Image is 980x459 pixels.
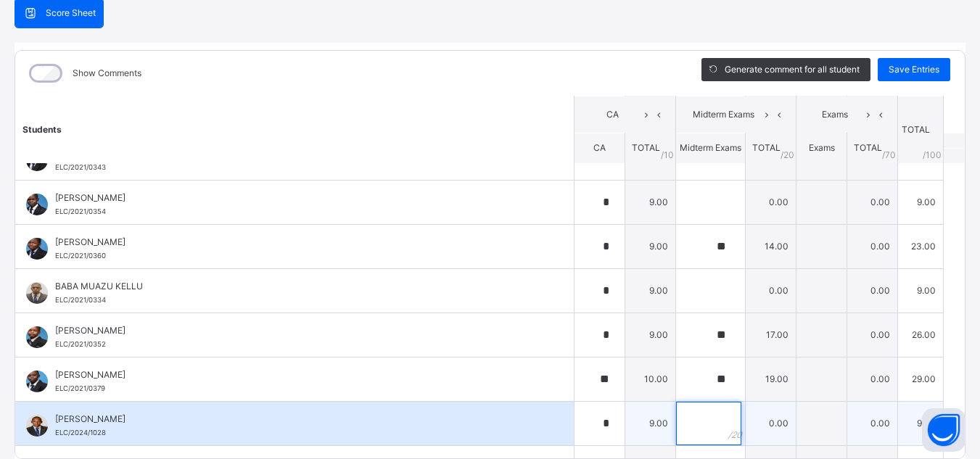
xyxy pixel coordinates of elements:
span: CA [593,142,606,153]
span: ELC/2021/0354 [55,207,106,215]
span: BABA MUAZU KELLU [55,280,541,293]
td: 0.00 [847,268,898,313]
td: 14.00 [746,224,796,268]
span: / 70 [882,148,896,161]
td: 0.00 [847,180,898,224]
span: Midterm Exams [687,108,760,121]
span: Exams [809,142,835,153]
span: ELC/2021/0343 [55,163,106,171]
td: 10.00 [625,357,676,401]
label: Show Comments [73,67,141,80]
span: [PERSON_NAME] [55,236,541,249]
img: ELC_2021_0379.png [26,371,48,392]
span: / 20 [781,148,794,161]
button: Open asap [922,408,965,452]
span: / 10 [661,148,674,161]
span: [PERSON_NAME] [55,368,541,381]
span: ELC/2021/0352 [55,340,106,348]
span: Generate comment for all student [725,63,860,76]
td: 9.00 [625,268,676,313]
img: ELC_2021_0354.png [26,194,48,215]
td: 9.00 [625,180,676,224]
img: ELC_2021_0352.png [26,326,48,348]
td: 9.00 [625,401,676,445]
td: 19.00 [746,357,796,401]
td: 0.00 [746,180,796,224]
img: ELC_2021_0360.png [26,238,48,260]
span: ELC/2024/1028 [55,429,106,437]
span: [PERSON_NAME] [55,324,541,337]
td: 17.00 [746,313,796,357]
th: TOTAL [898,96,944,163]
span: /100 [923,148,942,161]
span: [PERSON_NAME] [55,413,541,426]
td: 9.00 [898,401,944,445]
td: 23.00 [898,224,944,268]
span: ELC/2021/0360 [55,252,106,260]
span: TOTAL [854,142,882,153]
span: TOTAL [632,142,660,153]
td: 26.00 [898,313,944,357]
img: ELC_2024_1028.png [26,415,48,437]
td: 9.00 [898,180,944,224]
td: 9.00 [625,224,676,268]
span: CA [585,108,640,121]
span: Save Entries [889,63,939,76]
img: ELC_2021_0334.png [26,282,48,304]
span: Midterm Exams [680,142,741,153]
td: 9.00 [898,268,944,313]
td: 29.00 [898,357,944,401]
td: 9.00 [625,313,676,357]
span: [PERSON_NAME] [55,191,541,204]
td: 0.00 [847,401,898,445]
span: ELC/2021/0379 [55,384,105,392]
td: 0.00 [847,224,898,268]
td: 0.00 [847,357,898,401]
span: Exams [807,108,862,121]
td: 0.00 [746,268,796,313]
span: Students [22,123,62,134]
span: ELC/2021/0334 [55,296,106,304]
td: 0.00 [746,401,796,445]
td: 0.00 [847,313,898,357]
span: Score Sheet [46,7,96,20]
span: TOTAL [752,142,781,153]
